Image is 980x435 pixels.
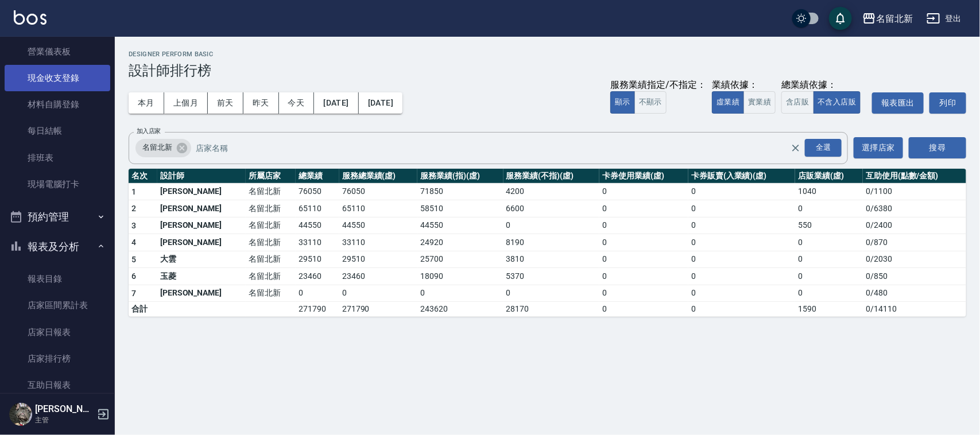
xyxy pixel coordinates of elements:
[599,200,688,218] td: 0
[5,319,110,345] a: 店家日報表
[157,251,246,268] td: 大雲
[129,169,966,317] table: a dense table
[157,183,246,200] td: [PERSON_NAME]
[599,217,688,234] td: 0
[279,92,315,114] button: 今天
[863,302,966,317] td: 0 / 14110
[246,285,296,302] td: 名留北新
[417,302,503,317] td: 243620
[417,251,503,268] td: 25700
[599,268,688,285] td: 0
[164,92,208,114] button: 上個月
[131,204,136,213] span: 2
[208,92,243,114] button: 前天
[246,169,296,184] th: 所屬店家
[863,285,966,302] td: 0 / 480
[803,137,844,159] button: Open
[296,268,339,285] td: 23460
[872,92,924,114] button: 報表匯出
[131,289,136,298] span: 7
[131,271,136,281] span: 6
[829,7,852,30] button: save
[863,268,966,285] td: 0 / 850
[503,251,600,268] td: 3810
[503,268,600,285] td: 5370
[795,268,863,285] td: 0
[157,169,246,184] th: 設計師
[246,234,296,251] td: 名留北新
[795,169,863,184] th: 店販業績(虛)
[599,183,688,200] td: 0
[795,285,863,302] td: 0
[743,91,776,114] button: 實業績
[876,11,913,26] div: 名留北新
[503,234,600,251] td: 8190
[135,142,179,153] span: 名留北新
[688,285,795,302] td: 0
[339,200,417,218] td: 65110
[359,92,402,114] button: [DATE]
[688,217,795,234] td: 0
[688,200,795,218] td: 0
[863,169,966,184] th: 互助使用(點數/金額)
[9,403,32,426] img: Person
[296,251,339,268] td: 29510
[417,217,503,234] td: 44550
[854,137,903,158] button: 選擇店家
[795,302,863,317] td: 1590
[131,238,136,247] span: 4
[14,10,47,25] img: Logo
[599,169,688,184] th: 卡券使用業績(虛)
[129,169,157,184] th: 名次
[5,345,110,372] a: 店家排行榜
[863,217,966,234] td: 0 / 2400
[339,183,417,200] td: 76050
[863,234,966,251] td: 0 / 870
[863,183,966,200] td: 0 / 1100
[5,145,110,171] a: 排班表
[339,251,417,268] td: 29510
[688,234,795,251] td: 0
[417,285,503,302] td: 0
[795,234,863,251] td: 0
[417,268,503,285] td: 18090
[339,285,417,302] td: 0
[788,140,804,156] button: Clear
[339,234,417,251] td: 33110
[296,183,339,200] td: 76050
[599,251,688,268] td: 0
[296,234,339,251] td: 33110
[131,255,136,264] span: 5
[599,234,688,251] td: 0
[712,79,776,91] div: 業績依據：
[795,217,863,234] td: 550
[296,169,339,184] th: 總業績
[243,92,279,114] button: 昨天
[137,127,161,135] label: 加入店家
[795,200,863,218] td: 0
[610,79,706,91] div: 服務業績指定/不指定：
[503,183,600,200] td: 4200
[417,234,503,251] td: 24920
[131,221,136,230] span: 3
[417,169,503,184] th: 服務業績(指)(虛)
[5,118,110,144] a: 每日結帳
[5,372,110,398] a: 互助日報表
[929,92,966,114] button: 列印
[129,51,966,58] h2: Designer Perform Basic
[129,92,164,114] button: 本月
[157,217,246,234] td: [PERSON_NAME]
[157,285,246,302] td: [PERSON_NAME]
[781,79,866,91] div: 總業績依據：
[157,234,246,251] td: [PERSON_NAME]
[795,251,863,268] td: 0
[129,302,157,317] td: 合計
[5,38,110,65] a: 營業儀表板
[5,232,110,262] button: 報表及分析
[712,91,744,114] button: 虛業績
[417,200,503,218] td: 58510
[688,183,795,200] td: 0
[339,268,417,285] td: 23460
[795,183,863,200] td: 1040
